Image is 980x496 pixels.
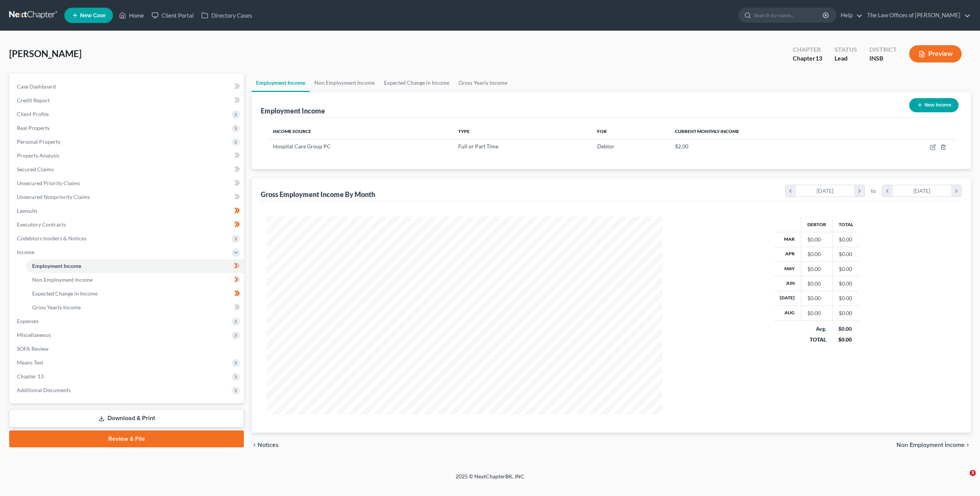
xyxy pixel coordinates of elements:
span: Non Employment Income [32,276,93,283]
span: $2.00 [675,143,688,149]
span: Property Analysis [17,152,59,159]
span: Miscellaneous [17,332,51,338]
i: chevron_left [786,185,796,197]
th: Apr [774,247,801,261]
span: Notices [258,442,279,448]
span: Personal Property [17,138,60,145]
span: 3 [970,470,976,476]
span: Type [458,128,470,134]
span: Non Employment Income [897,442,965,448]
a: Expected Change in Income [26,287,244,301]
div: [DATE] [893,185,951,197]
th: Jun [774,276,801,291]
span: Current Monthly Income [675,128,739,134]
span: Employment Income [32,263,81,269]
span: to [871,187,876,195]
span: Real Property [17,125,50,131]
a: Property Analysis [11,149,244,163]
i: chevron_right [951,185,961,197]
button: Non Employment Income chevron_right [897,442,971,448]
span: Case Dashboard [17,83,56,90]
a: Employment Income [252,74,310,92]
span: Gross Yearly Income [32,304,81,310]
iframe: Intercom live chat [954,470,972,488]
i: chevron_right [965,442,971,448]
div: Lead [835,54,857,63]
div: 2025 © NextChapterBK, INC [272,473,708,486]
div: District [869,45,897,54]
th: Total [832,217,859,232]
a: Non Employment Income [310,74,379,92]
td: $0.00 [832,261,859,276]
div: Chapter [793,45,822,54]
i: chevron_left [882,185,893,197]
span: SOFA Review [17,345,49,352]
a: Download & Print [9,409,244,427]
a: Case Dashboard [11,80,244,94]
a: The Law Offices of [PERSON_NAME] [863,8,970,22]
div: Employment Income [261,106,325,115]
div: $0.00 [807,250,826,258]
a: Employment Income [26,259,244,273]
th: Aug [774,306,801,320]
span: Hospital Care Group PC [273,143,331,149]
span: For [597,128,607,134]
div: TOTAL [807,336,826,343]
span: Additional Documents [17,387,71,393]
div: $0.00 [807,294,826,302]
span: Lawsuits [17,207,38,214]
th: Debtor [801,217,832,232]
span: 13 [815,54,822,62]
td: $0.00 [832,247,859,261]
a: Secured Claims [11,163,244,176]
div: Chapter [793,54,822,63]
a: Review & File [9,430,244,447]
a: Directory Cases [198,8,256,22]
a: Credit Report [11,94,244,107]
a: SOFA Review [11,342,244,356]
span: Client Profile [17,111,49,117]
div: $0.00 [807,280,826,287]
div: INSB [869,54,897,63]
span: Debtor [597,143,614,149]
button: Preview [909,45,962,62]
input: Search by name... [754,8,824,22]
span: Credit Report [17,97,50,103]
div: [DATE] [796,185,854,197]
div: $0.00 [838,325,853,333]
button: New Income [909,98,959,112]
div: $0.00 [807,265,826,273]
a: Unsecured Priority Claims [11,176,244,190]
th: [DATE] [774,291,801,305]
span: Expenses [17,318,39,324]
span: Chapter 13 [17,373,44,379]
span: Unsecured Nonpriority Claims [17,194,90,200]
a: Lawsuits [11,204,244,218]
th: Mar [774,232,801,247]
span: Full or Part Time [458,143,498,149]
a: Home [115,8,148,22]
a: Unsecured Nonpriority Claims [11,190,244,204]
td: $0.00 [832,276,859,291]
button: chevron_left Notices [252,442,279,448]
div: Status [835,45,857,54]
i: chevron_left [252,442,258,448]
span: Means Test [17,359,43,366]
div: $0.00 [807,236,826,243]
div: Gross Employment Income By Month [261,190,375,199]
a: Executory Contracts [11,218,244,232]
span: Income [17,249,34,255]
span: Executory Contracts [17,221,66,228]
span: Income Source [273,128,311,134]
td: $0.00 [832,306,859,320]
span: New Case [80,13,106,18]
td: $0.00 [832,291,859,305]
span: Unsecured Priority Claims [17,180,80,186]
a: Non Employment Income [26,273,244,287]
div: $0.00 [807,309,826,317]
td: $0.00 [832,232,859,247]
span: [PERSON_NAME] [9,48,82,59]
div: Avg. [807,325,826,333]
span: Secured Claims [17,166,54,172]
div: $0.00 [838,336,853,343]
